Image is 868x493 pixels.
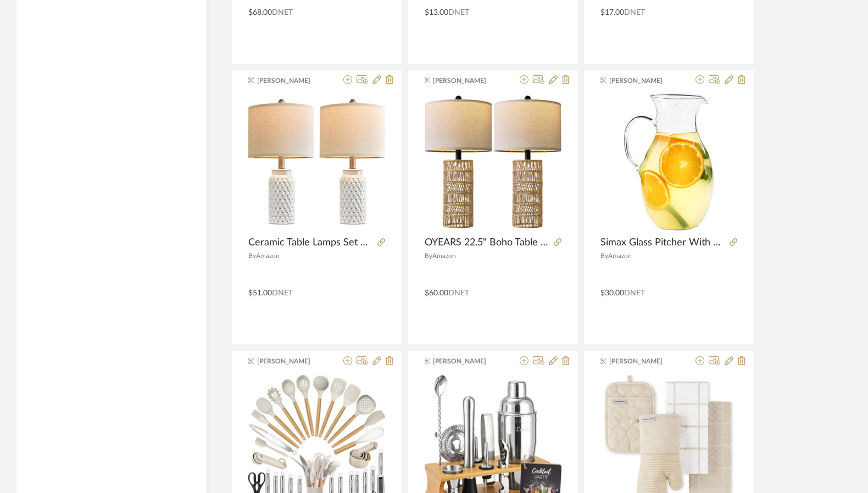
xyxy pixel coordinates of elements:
span: Amazon [432,253,456,259]
span: [PERSON_NAME] [257,356,326,366]
span: By [425,253,432,259]
span: DNET [272,9,293,16]
span: Simax Glass Pitcher With Spout, 1.5 Quart Borosilicate Glass Pitchers With Handle, Made in Europe... [600,237,725,249]
span: By [248,253,256,259]
span: Amazon [608,253,632,259]
span: $17.00 [600,9,624,16]
span: DNET [624,289,645,297]
span: $13.00 [425,9,448,16]
span: $30.00 [600,289,624,297]
img: Ceramic Table Lamps Set of 2, 20.5" Modern Farmhouse Bedside Lamps,White Ceramic Nightstand Lamps... [248,99,385,224]
span: DNET [624,9,645,16]
span: [PERSON_NAME] [257,76,326,86]
span: Amazon [256,253,280,259]
span: $51.00 [248,289,272,297]
img: OYEARS 22.5" Boho Table Lamps Set of 2 for Living Room, Bedside Lamp for Nightstands, Rattan Lamp... [425,96,561,228]
span: By [600,253,608,259]
span: [PERSON_NAME] [609,356,678,366]
div: 0 [425,93,561,231]
span: DNET [448,9,469,16]
span: [PERSON_NAME] [433,356,502,366]
span: [PERSON_NAME] [433,76,502,86]
span: $68.00 [248,9,272,16]
span: OYEARS 22.5" Boho Table Lamps Set of 2 for Living Room, Bedside Lamp for Nightstands, Rattan Lamp... [425,237,549,249]
span: [PERSON_NAME] [609,76,678,86]
span: DNET [448,289,469,297]
span: $60.00 [425,289,448,297]
span: Ceramic Table Lamps Set of 2, 20.5" Modern Farmhouse Bedside Lamps,White Ceramic Nightstand Lamps... [248,237,373,249]
span: DNET [272,289,293,297]
img: Simax Glass Pitcher With Spout, 1.5 Quart Borosilicate Glass Pitchers With Handle, Made in Europe... [624,93,714,231]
